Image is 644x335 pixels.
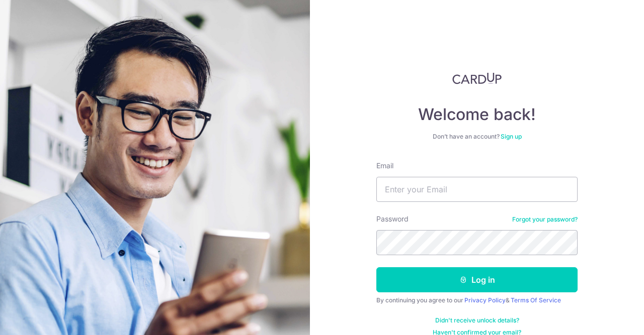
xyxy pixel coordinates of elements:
[376,296,578,304] div: By continuing you agree to our &
[464,296,506,304] a: Privacy Policy
[435,316,519,324] a: Didn't receive unlock details?
[512,215,578,224] a: Forgot your password?
[376,177,578,202] input: Enter your Email
[452,72,502,84] img: CardUp Logo
[376,267,578,292] button: Log in
[376,214,409,224] label: Password
[511,296,561,304] a: Terms Of Service
[376,104,578,125] h4: Welcome back!
[501,133,522,140] a: Sign up
[376,133,578,141] div: Don’t have an account?
[376,161,393,171] label: Email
